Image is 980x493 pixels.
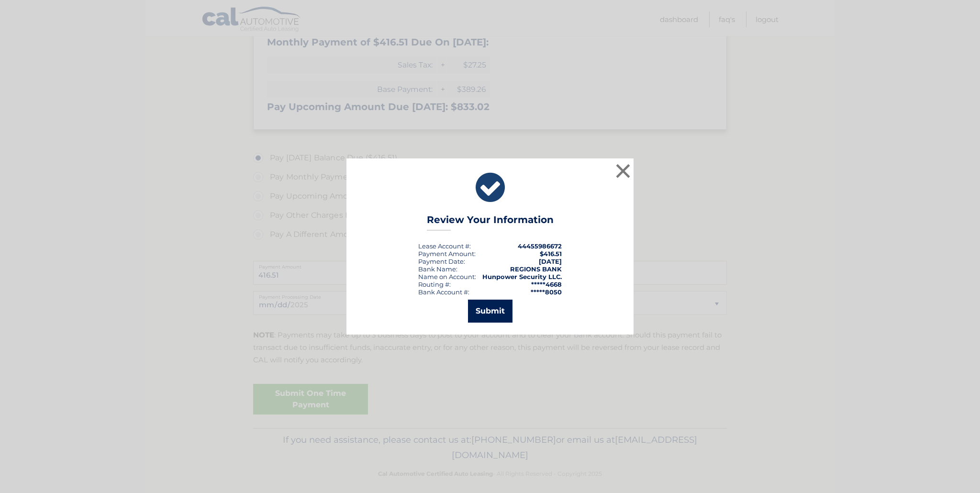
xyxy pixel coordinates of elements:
[418,288,469,296] div: Bank Account #:
[418,242,471,250] div: Lease Account #:
[482,273,562,280] strong: Hunpower Security LLC.
[418,250,476,258] div: Payment Amount:
[418,273,476,280] div: Name on Account:
[540,250,562,258] span: $416.51
[418,265,457,273] div: Bank Name:
[427,214,554,231] h3: Review Your Information
[518,242,562,250] strong: 44455986672
[418,258,465,265] div: :
[510,265,562,273] strong: REGIONS BANK
[613,161,633,180] button: ×
[418,258,464,265] span: Payment Date
[418,280,451,288] div: Routing #:
[539,258,562,265] span: [DATE]
[468,300,512,323] button: Submit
